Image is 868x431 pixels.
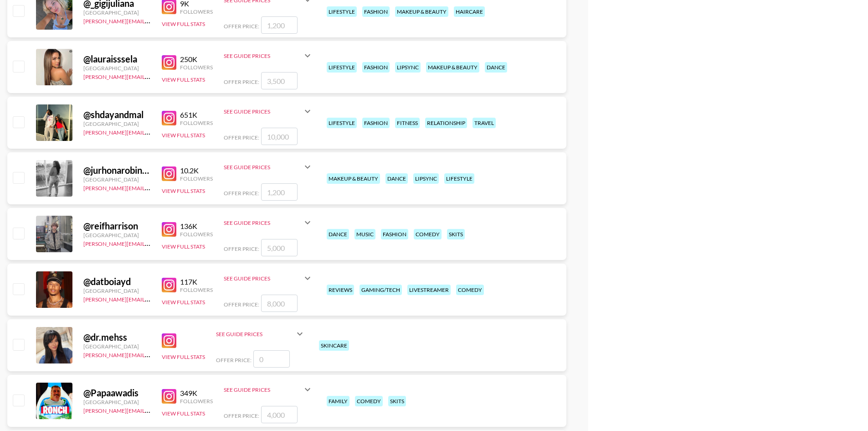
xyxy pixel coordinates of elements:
[261,128,298,145] input: 10,000
[162,166,176,181] img: Instagram
[224,386,302,393] div: See Guide Prices
[224,52,302,59] div: See Guide Prices
[162,278,176,292] img: Instagram
[162,187,205,194] button: View Full Stats
[385,173,408,184] div: dance
[327,229,349,239] div: dance
[83,9,151,16] div: [GEOGRAPHIC_DATA]
[362,118,390,128] div: fashion
[355,396,383,406] div: comedy
[426,62,479,73] div: makeup & beauty
[319,340,349,351] div: skincare
[180,110,213,119] div: 651K
[224,379,313,400] div: See Guide Prices
[327,396,349,406] div: family
[425,118,467,128] div: relationship
[261,239,298,256] input: 5,000
[224,275,302,282] div: See Guide Prices
[454,6,485,17] div: haircare
[83,65,151,72] div: [GEOGRAPHIC_DATA]
[180,277,213,286] div: 117K
[83,109,151,120] div: @ shdayandmal
[83,332,151,343] div: @ dr.mehss
[162,333,176,348] img: Instagram
[261,295,298,312] input: 8,000
[224,412,259,419] span: Offer Price:
[253,350,290,368] input: 0
[180,222,213,231] div: 136K
[162,389,176,404] img: Instagram
[162,55,176,70] img: Instagram
[456,285,484,295] div: comedy
[224,45,313,67] div: See Guide Prices
[327,6,357,17] div: lifestyle
[162,21,205,27] button: View Full Stats
[162,299,205,306] button: View Full Stats
[224,156,313,178] div: See Guide Prices
[224,164,302,171] div: See Guide Prices
[83,120,151,127] div: [GEOGRAPHIC_DATA]
[162,111,176,125] img: Instagram
[180,55,213,64] div: 250K
[473,118,496,128] div: travel
[447,229,465,239] div: skits
[381,229,408,239] div: fashion
[83,127,218,136] a: [PERSON_NAME][EMAIL_ADDRESS][DOMAIN_NAME]
[362,62,390,73] div: fashion
[224,190,259,197] span: Offer Price:
[327,285,354,295] div: reviews
[224,267,313,289] div: See Guide Prices
[180,8,213,15] div: Followers
[83,72,218,80] a: [PERSON_NAME][EMAIL_ADDRESS][DOMAIN_NAME]
[216,331,294,338] div: See Guide Prices
[83,183,218,192] a: [PERSON_NAME][EMAIL_ADDRESS][DOMAIN_NAME]
[83,343,151,350] div: [GEOGRAPHIC_DATA]
[224,212,313,234] div: See Guide Prices
[261,406,298,423] input: 4,000
[83,405,218,414] a: [PERSON_NAME][EMAIL_ADDRESS][DOMAIN_NAME]
[83,387,151,399] div: @ Papaawadis
[224,100,313,122] div: See Guide Prices
[354,229,375,239] div: music
[224,108,302,115] div: See Guide Prices
[83,232,151,239] div: [GEOGRAPHIC_DATA]
[444,173,474,184] div: lifestyle
[485,62,507,73] div: dance
[216,323,305,345] div: See Guide Prices
[180,286,213,293] div: Followers
[413,173,439,184] div: lipsync
[327,62,357,73] div: lifestyle
[395,6,448,17] div: makeup & beauty
[407,285,451,295] div: livestreamer
[216,357,252,363] span: Offer Price:
[388,396,406,406] div: skits
[395,62,421,73] div: lipsync
[83,350,218,358] a: [PERSON_NAME][EMAIL_ADDRESS][DOMAIN_NAME]
[83,176,151,183] div: [GEOGRAPHIC_DATA]
[224,134,259,141] span: Offer Price:
[261,183,298,201] input: 1,200
[224,245,259,252] span: Offer Price:
[83,53,151,65] div: @ lauraisssela
[162,410,205,417] button: View Full Stats
[180,119,213,126] div: Followers
[83,294,218,303] a: [PERSON_NAME][EMAIL_ADDRESS][DOMAIN_NAME]
[362,6,390,17] div: fashion
[224,219,302,226] div: See Guide Prices
[83,276,151,287] div: @ datboiayd
[180,389,213,398] div: 349K
[162,243,205,250] button: View Full Stats
[162,222,176,237] img: Instagram
[83,287,151,294] div: [GEOGRAPHIC_DATA]
[83,16,218,25] a: [PERSON_NAME][EMAIL_ADDRESS][DOMAIN_NAME]
[180,175,213,182] div: Followers
[162,353,205,360] button: View Full Stats
[180,398,213,405] div: Followers
[162,132,205,139] button: View Full Stats
[327,118,357,128] div: lifestyle
[261,72,298,89] input: 3,500
[224,23,259,30] span: Offer Price:
[83,165,151,176] div: @ jurhonarobinson
[414,229,442,239] div: comedy
[224,78,259,85] span: Offer Price:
